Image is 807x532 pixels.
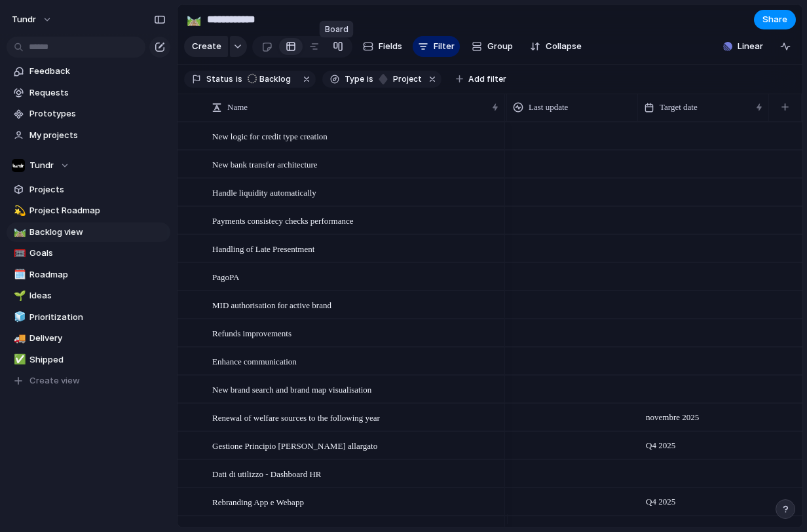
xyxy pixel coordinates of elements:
[7,104,170,124] a: Prototypes
[12,204,25,217] button: 💫
[7,308,170,327] a: 🧊Prioritization
[29,183,166,196] span: Projects
[529,101,568,114] span: Last update
[7,243,170,263] a: 🥅Goals
[29,226,166,239] span: Backlog view
[212,353,297,368] span: Enhance communication
[29,107,166,120] span: Prototypes
[212,269,239,284] span: PagoPA
[364,72,376,86] button: is
[7,222,170,242] div: 🛤️Backlog view
[233,72,245,86] button: is
[7,62,170,81] a: Feedback
[12,332,25,345] button: 🚚
[29,332,166,345] span: Delivery
[379,40,402,53] span: Fields
[320,21,354,38] div: Board
[212,466,321,481] span: Dati di utilizzo - Dashboard HR
[465,36,519,57] button: Group
[12,311,25,324] button: 🧊
[184,36,228,57] button: Create
[244,72,299,86] button: Backlog
[29,247,166,260] span: Goals
[206,73,233,85] span: Status
[7,371,170,391] button: Create view
[187,10,201,28] div: 🛤️
[7,265,170,285] a: 🗓️Roadmap
[643,494,679,510] span: Q4 2025
[754,10,796,29] button: Share
[12,247,25,260] button: 🥅
[525,36,587,57] button: Collapse
[14,331,23,346] div: 🚚
[546,40,582,53] span: Collapse
[14,352,23,367] div: ✅
[212,494,304,509] span: Rebranding App e Webapp
[14,246,23,261] div: 🥅
[212,213,354,228] span: Payments consistecy checks performance
[212,325,291,340] span: Refunds improvements
[7,286,170,306] a: 🌱Ideas
[236,73,242,85] span: is
[7,328,170,348] a: 🚚Delivery
[29,86,166,99] span: Requests
[375,72,424,86] button: project
[29,159,54,172] span: Tundr
[212,381,371,397] span: New brand search and brand map visualisation
[345,73,364,85] span: Type
[487,40,513,53] span: Group
[212,410,380,425] span: Renewal of welfare sources to the following year
[227,101,248,114] span: Name
[7,156,170,175] button: Tundr
[12,13,36,26] span: Tundr
[12,268,25,281] button: 🗓️
[192,40,221,53] span: Create
[12,353,25,366] button: ✅
[7,83,170,103] a: Requests
[14,310,23,325] div: 🧊
[367,73,373,85] span: is
[29,353,166,366] span: Shipped
[29,268,166,281] span: Roadmap
[413,36,460,57] button: Filter
[212,185,316,200] span: Handle liquidity automatically
[718,37,768,56] button: Linear
[7,180,170,200] a: Projects
[6,9,59,30] button: Tundr
[29,311,166,324] span: Prioritization
[29,374,80,387] span: Create view
[7,350,170,370] a: ✅Shipped
[660,101,698,114] span: Target date
[14,289,23,304] div: 🌱
[212,241,314,256] span: Handling of Late Presentment
[358,36,407,57] button: Fields
[12,289,25,302] button: 🌱
[14,224,23,239] div: 🛤️
[7,126,170,145] a: My projects
[434,40,455,53] span: Filter
[448,70,514,88] button: Add filter
[738,40,763,53] span: Linear
[212,438,377,453] span: Gestione Principio [PERSON_NAME] allargato
[14,267,23,282] div: 🗓️
[643,410,702,425] span: novembre 2025
[212,156,318,171] span: New bank transfer architecture
[29,289,166,302] span: Ideas
[643,438,679,453] span: Q4 2025
[14,204,23,219] div: 💫
[259,73,291,85] span: Backlog
[29,204,166,217] span: Project Roadmap
[7,201,170,221] a: 💫Project Roadmap
[29,129,166,142] span: My projects
[389,73,422,85] span: project
[12,226,25,239] button: 🛤️
[183,9,204,30] button: 🛤️
[762,13,787,26] span: Share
